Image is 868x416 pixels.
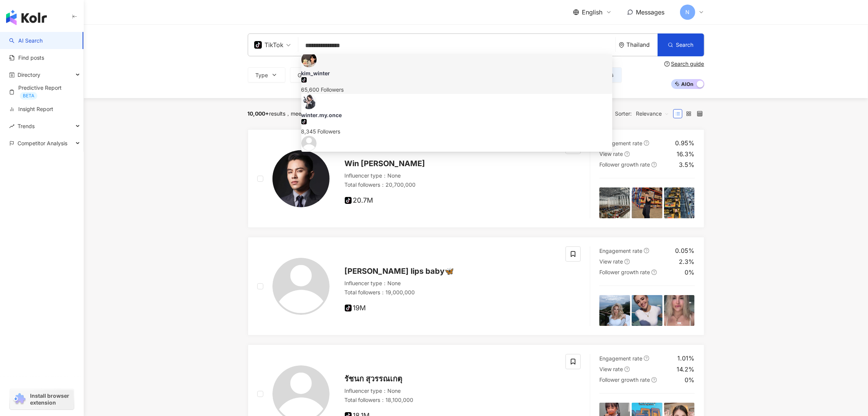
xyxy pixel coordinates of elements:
span: Engagement rate [599,248,642,254]
span: Engagement rate [599,140,642,146]
span: View rate [599,151,623,157]
button: Gender [290,67,333,83]
button: Followers [338,67,386,83]
span: question-circle [664,61,670,67]
div: Total followers ： 18,100,000 [345,396,557,404]
button: Type [248,67,285,83]
img: post-image [632,295,663,326]
div: Influencer type ： None [345,279,557,287]
span: Messages [636,8,665,16]
a: Find posts [9,54,44,62]
div: 1.01% [678,354,695,362]
div: Total followers ： 19,000,000 [345,289,557,296]
span: View rate [599,258,623,265]
span: English [582,8,603,16]
span: [PERSON_NAME] lips baby🦋 [345,267,454,276]
span: question-circle [644,356,649,361]
div: 3.5% [679,160,695,169]
span: Follower growth rate [599,269,650,275]
span: Trends [18,117,35,135]
div: 0% [685,268,695,276]
img: post-image [599,187,630,218]
div: Influencer type ： None [345,172,557,179]
div: Reset [378,111,392,117]
div: 2.3% [679,257,695,266]
button: Est. price [516,67,565,83]
span: question-circle [651,270,657,275]
a: Predictive ReportBETA [9,84,77,100]
a: chrome extensionInstall browser extension [10,389,74,410]
a: Insight Report [9,105,53,113]
span: question-circle [624,151,630,157]
span: question-circle [624,259,630,264]
div: results [248,111,286,117]
span: question-circle [624,367,630,372]
span: 10,000+ [248,110,269,117]
span: Engagement rate [599,355,642,362]
span: Install browser extension [30,392,72,406]
span: Est. price [524,72,548,78]
div: 14.2% [677,365,695,373]
img: post-image [632,187,663,218]
a: KOL Avatar[PERSON_NAME] lips baby🦋Influencer type：NoneTotal followers：19,000,00019MEngagement rat... [248,237,704,335]
img: KOL Avatar [272,150,330,207]
span: More filters [586,72,614,78]
img: post-image [599,295,630,326]
div: Thailand [627,41,658,48]
div: TikTok [254,39,284,51]
div: Total followers ： 20,700,000 [345,181,557,189]
a: KOL AvatarWin [PERSON_NAME]Influencer type：NoneTotal followers：20,700,00020.7MEngagement rateques... [248,129,704,228]
img: logo [6,10,47,25]
button: Search [658,33,704,56]
img: KOL Avatar [272,258,330,315]
div: 16.3% [677,150,695,158]
span: Type [256,72,268,78]
img: chrome extension [12,393,27,405]
span: View rate [471,72,495,78]
span: Directory [18,66,40,83]
button: Engagement rate [390,67,459,83]
span: รัชนก สุวรรณเกตุ [345,374,403,383]
img: post-image [664,295,695,326]
span: question-circle [644,248,649,253]
span: Relevance [636,108,669,120]
span: Follower growth rate [599,161,650,168]
div: 0.95% [675,139,695,147]
span: Search [676,42,694,48]
div: Sorter: [615,108,673,120]
div: Search guide [671,61,704,67]
button: More filters [569,67,622,83]
span: question-circle [651,162,657,167]
span: question-circle [651,377,657,383]
span: rise [9,124,14,129]
span: TikTok [344,107,375,120]
span: Win [PERSON_NAME] [345,159,425,168]
span: Follower growth rate [599,376,650,383]
span: Gender [298,72,316,78]
span: N [685,8,690,16]
span: View rate [599,366,623,372]
img: post-image [664,187,695,218]
span: 19M [345,304,366,312]
div: 0% [685,376,695,384]
span: Competitor Analysis [18,135,67,152]
span: question-circle [644,140,649,146]
div: Influencer type ： None [345,387,557,395]
span: environment [619,42,624,48]
button: View rate [463,67,512,83]
span: meeting condition ： [286,110,341,117]
a: searchAI Search [9,37,43,44]
span: Followers [346,72,369,78]
div: 0.05% [675,246,695,255]
span: Engagement rate [398,72,441,78]
span: 20.7M [345,197,373,205]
